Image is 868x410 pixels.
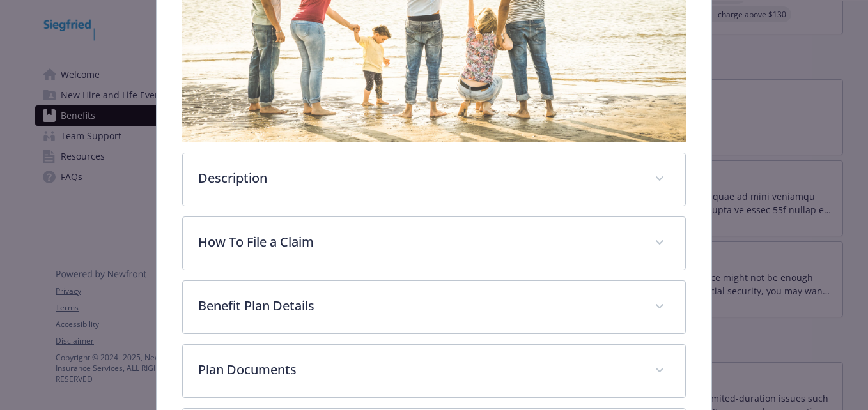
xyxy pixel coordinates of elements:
[183,217,685,270] div: How To File a Claim
[198,360,639,379] p: Plan Documents
[183,153,685,206] div: Description
[198,296,639,315] p: Benefit Plan Details
[183,281,685,333] div: Benefit Plan Details
[198,169,639,188] p: Description
[183,345,685,397] div: Plan Documents
[198,232,639,252] p: How To File a Claim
